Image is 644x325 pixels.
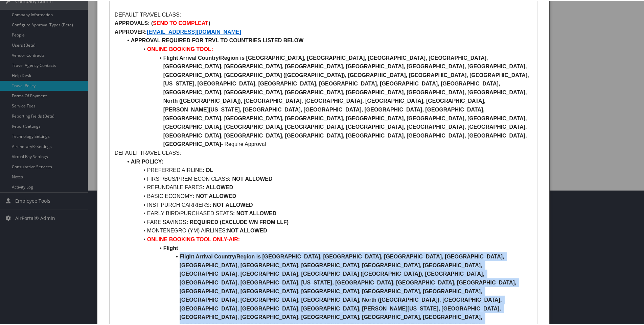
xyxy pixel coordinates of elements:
[131,158,163,164] strong: AIR POLICY:
[163,245,178,250] strong: Flight
[233,210,276,216] strong: : NOT ALLOWED
[115,148,532,157] p: DEFAULT TRAVEL CLASS:
[203,184,233,190] strong: : ALLOWED
[123,208,532,217] li: EARLY BIRD/PURCHASED SEATS
[186,219,289,224] strong: : REQUIRED (EXCLUDE WN FROM LLF)
[227,227,267,233] strong: NOT ALLOWED
[115,28,147,34] strong: APPROVER:
[209,201,253,207] strong: : NOT ALLOWED
[123,165,532,174] li: PREFERRED AIRLINE
[123,226,532,234] li: MONTENEGRO (YM) AIRLINES:
[232,175,244,181] strong: NOT
[123,217,532,226] li: FARE SAVINGS
[131,37,304,43] strong: APPROVAL REQUIRED FOR TRVL TO COUNTRIES LISTED BELOW
[147,46,213,51] strong: ONLINE BOOKING TOOL:
[193,193,236,198] strong: : NOT ALLOWED
[123,182,532,191] li: REFUNDABLE FARES
[123,174,532,183] li: FIRST/BUS/PREM ECON CLASS
[203,167,213,172] strong: : DL
[153,20,208,25] strong: SEND TO COMPLEAT
[123,53,532,148] li: - Require Approval
[147,28,241,34] a: [EMAIL_ADDRESS][DOMAIN_NAME]
[245,175,273,181] strong: ALLOWED
[208,20,210,25] strong: )
[115,10,532,19] p: DEFAULT TRAVEL CLASS:
[115,20,153,25] strong: APPROVALS: (
[229,175,231,181] strong: :
[123,191,532,200] li: BASIC ECONOMY
[123,200,532,209] li: INST PURCH CARRIERS
[163,54,530,147] strong: Flight Arrival Country/Region is [GEOGRAPHIC_DATA], [GEOGRAPHIC_DATA], [GEOGRAPHIC_DATA], [GEOGRA...
[147,236,240,242] strong: ONLINE BOOKING TOOL ONLY-AIR:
